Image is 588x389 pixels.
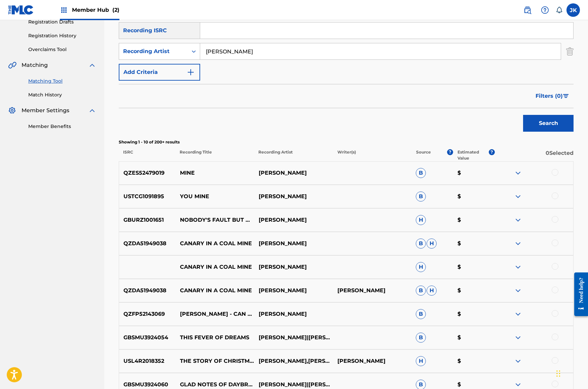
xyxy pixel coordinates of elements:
img: filter [563,94,569,98]
p: [PERSON_NAME] [333,287,411,295]
button: Filters (0) [531,88,574,104]
iframe: Resource Center [569,267,588,322]
p: [PERSON_NAME] [254,169,333,177]
p: NOBODY'S FAULT BUT MINE [176,216,254,224]
span: B [416,168,426,178]
span: H [416,215,426,225]
p: [PERSON_NAME] [254,216,333,224]
p: $ [453,381,495,389]
img: help [541,6,549,14]
p: CANARY IN A COAL MINE [176,263,254,271]
span: H [427,286,437,296]
span: Member Hub [72,6,119,14]
p: Showing 1 - 10 of 200+ results [119,139,574,145]
form: Search Form [119,1,574,135]
p: [PERSON_NAME] [333,357,411,365]
img: expand [514,334,522,342]
span: B [416,191,426,202]
span: H [416,262,426,272]
span: B [416,239,426,249]
a: Public Search [521,3,534,17]
p: [PERSON_NAME] - CAN OF HARP [176,310,254,318]
p: GBSMU3924060 [119,381,176,389]
span: Member Settings [22,106,69,115]
div: Notifications [556,7,562,13]
span: B [416,309,426,319]
span: ? [489,149,495,155]
img: Top Rightsholders [60,6,68,14]
p: QZDA51949038 [119,240,176,248]
div: Recording Artist [123,47,184,55]
p: USTCG1091895 [119,192,176,201]
p: $ [453,192,495,201]
span: (2) [112,7,119,13]
p: CANARY IN A COAL MINE [176,240,254,248]
p: QZDA51949038 [119,287,176,295]
img: expand [514,216,522,224]
span: ? [447,149,453,155]
img: Delete Criterion [566,43,574,60]
p: GBURZ1001651 [119,216,176,224]
p: $ [453,216,495,224]
img: expand [514,310,522,318]
p: $ [453,263,495,271]
img: expand [514,169,522,177]
span: H [416,356,426,366]
img: Matching [8,61,16,69]
img: search [523,6,531,14]
p: [PERSON_NAME] [254,310,333,318]
p: Recording Artist [254,149,333,161]
p: THIS FEVER OF DREAMS [176,334,254,342]
p: $ [453,357,495,365]
p: Writer(s) [333,149,411,161]
img: 9d2ae6d4665cec9f34b9.svg [187,68,195,76]
p: THE STORY OF CHRISTMAS [176,357,254,365]
button: Add Criteria [119,64,200,81]
span: Matching [22,61,48,69]
span: Filters ( 0 ) [536,92,563,100]
a: Match History [28,91,96,98]
p: QZES52479019 [119,169,176,177]
p: [PERSON_NAME]|[PERSON_NAME] [254,381,333,389]
p: MINE [176,169,254,177]
img: expand [88,106,96,115]
img: expand [514,357,522,365]
p: QZFP52143069 [119,310,176,318]
span: H [427,239,437,249]
button: Search [523,115,574,132]
p: Recording Title [175,149,254,161]
div: Drag [556,363,560,384]
p: 0 Selected [495,149,574,161]
img: MLC Logo [8,5,34,15]
p: CANARY IN A COAL MINE [176,287,254,295]
a: Member Benefits [28,123,96,130]
p: USL4R2018352 [119,357,176,365]
a: Overclaims Tool [28,46,96,53]
p: GLAD NOTES OF DAYBREAK [176,381,254,389]
img: expand [514,192,522,201]
p: $ [453,169,495,177]
span: B [416,286,426,296]
p: $ [453,287,495,295]
p: YOU MINE [176,192,254,201]
p: GBSMU3924054 [119,334,176,342]
p: $ [453,240,495,248]
p: ISRC [119,149,175,161]
img: expand [88,61,96,69]
p: [PERSON_NAME],[PERSON_NAME] [254,357,333,365]
div: User Menu [566,3,580,17]
iframe: Chat Widget [554,357,588,389]
img: expand [514,287,522,295]
p: [PERSON_NAME] [254,263,333,271]
div: Help [538,3,552,17]
a: Matching Tool [28,78,96,85]
p: $ [453,334,495,342]
span: B [416,333,426,343]
a: Registration Drafts [28,18,96,26]
img: expand [514,240,522,248]
img: expand [514,263,522,271]
p: Estimated Value [457,149,488,161]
